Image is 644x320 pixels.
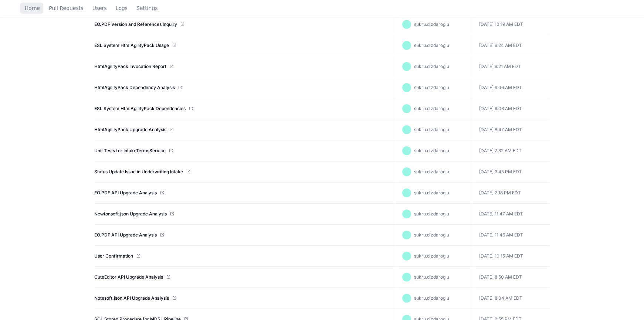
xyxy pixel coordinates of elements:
[473,225,550,246] td: [DATE] 11:46 AM EDT
[473,204,550,225] td: [DATE] 11:47 AM EDT
[473,288,550,309] td: [DATE] 8:04 AM EDT
[92,6,107,10] span: Users
[94,295,169,301] a: Notesoft.json API Upgrade Analysis
[473,246,550,267] td: [DATE] 10:15 AM EDT
[473,56,550,77] td: [DATE] 9:21 AM EDT
[414,253,449,259] span: sukru.dizdaroglu
[49,6,83,10] span: Pull Requests
[414,232,449,238] span: sukru.dizdaroglu
[136,6,157,10] span: Settings
[473,14,550,35] td: [DATE] 10:19 AM EDT
[414,106,449,111] span: sukru.dizdaroglu
[94,190,157,196] a: EO.PDF API Upgrade Analysis
[94,106,186,112] a: ESL System HtmlAgilityPack Dependencies
[414,190,449,195] span: sukru.dizdaroglu
[473,183,550,204] td: [DATE] 2:18 PM EDT
[414,274,449,280] span: sukru.dizdaroglu
[473,140,550,161] td: [DATE] 7:32 AM EDT
[414,211,449,217] span: sukru.dizdaroglu
[94,127,166,133] a: HtmlAgilityPack Upgrade Analysis
[414,169,449,174] span: sukru.dizdaroglu
[473,119,550,140] td: [DATE] 8:47 AM EDT
[94,85,175,91] a: HtmlAgilityPack Dependency Analysis
[94,64,166,69] a: HtmlAgilityPack Invocation Report
[94,253,133,259] a: User Confirmation
[473,35,550,56] td: [DATE] 9:24 AM EDT
[94,42,169,48] a: ESL System HtmlAgilityPack Usage
[473,161,550,183] td: [DATE] 3:45 PM EDT
[94,232,157,238] a: EO.PDF API Upgrade Analysis
[116,6,128,10] span: Logs
[94,169,183,175] a: Status Update Issue in Underwriting Intake
[25,6,40,10] span: Home
[414,21,449,27] span: sukru.dizdaroglu
[94,21,177,27] a: EO.PDF Version and References Inquiry
[473,267,550,288] td: [DATE] 8:50 AM EDT
[414,148,449,153] span: sukru.dizdaroglu
[414,64,449,69] span: sukru.dizdaroglu
[473,98,550,119] td: [DATE] 9:03 AM EDT
[94,148,166,154] a: Unit Tests for IntakeTermsService
[414,42,449,48] span: sukru.dizdaroglu
[94,274,163,280] a: CuteEditor API Upgrade Analysis
[414,85,449,90] span: sukru.dizdaroglu
[414,295,449,301] span: sukru.dizdaroglu
[473,77,550,98] td: [DATE] 9:06 AM EDT
[94,211,167,217] a: Newtonsoft.json Upgrade Analysis
[414,127,449,132] span: sukru.dizdaroglu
